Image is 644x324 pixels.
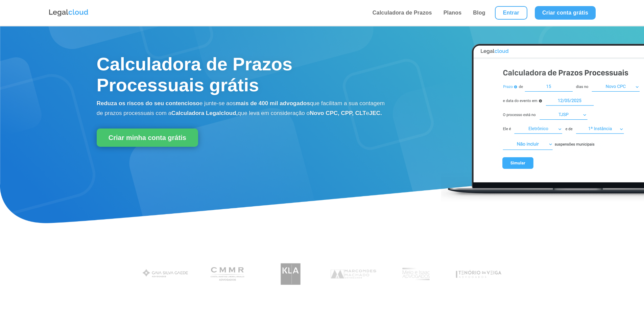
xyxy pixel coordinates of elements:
[310,110,366,116] b: Novo CPC, CPP, CLT
[328,260,379,288] img: Marcondes Machado Advogados utilizam a Legalcloud
[97,100,199,107] b: Reduza os riscos do seu contencioso
[390,260,442,288] img: Profissionais do escritório Melo e Isaac Advogados utilizam a Legalcloud
[441,198,644,204] a: Calculadora de Prazos Processuais Legalcloud
[97,129,198,147] a: Criar minha conta grátis
[236,100,310,107] b: mais de 400 mil advogados
[140,260,191,288] img: Gaia Silva Gaede Advogados Associados
[265,260,316,288] img: Koury Lopes Advogados
[495,6,527,20] a: Entrar
[97,99,386,118] p: e junte-se aos que facilitam a sua contagem de prazos processuais com a que leva em consideração o e
[369,110,382,116] b: JEC.
[202,260,254,288] img: Costa Martins Meira Rinaldi Advogados
[97,54,292,95] span: Calculadora de Prazos Processuais grátis
[441,37,644,203] img: Calculadora de Prazos Processuais Legalcloud
[48,8,89,17] img: Logo da Legalcloud
[171,110,238,116] b: Calculadora Legalcloud,
[535,6,596,20] a: Criar conta grátis
[453,260,504,288] img: Tenório da Veiga Advogados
